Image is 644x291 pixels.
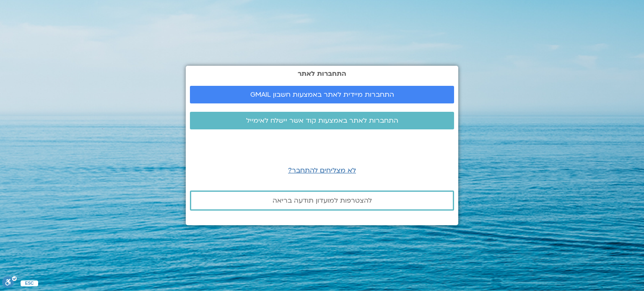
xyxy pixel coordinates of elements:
[246,117,398,124] span: התחברות לאתר באמצעות קוד אשר יישלח לאימייל
[288,166,356,175] a: לא מצליחים להתחבר?
[190,70,454,77] h2: התחברות לאתר
[273,197,372,204] span: להצטרפות למועדון תודעה בריאה
[250,91,394,98] span: התחברות מיידית לאתר באמצעות חשבון GMAIL
[190,86,454,103] a: התחברות מיידית לאתר באמצעות חשבון GMAIL
[190,191,454,211] a: להצטרפות למועדון תודעה בריאה
[190,112,454,129] a: התחברות לאתר באמצעות קוד אשר יישלח לאימייל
